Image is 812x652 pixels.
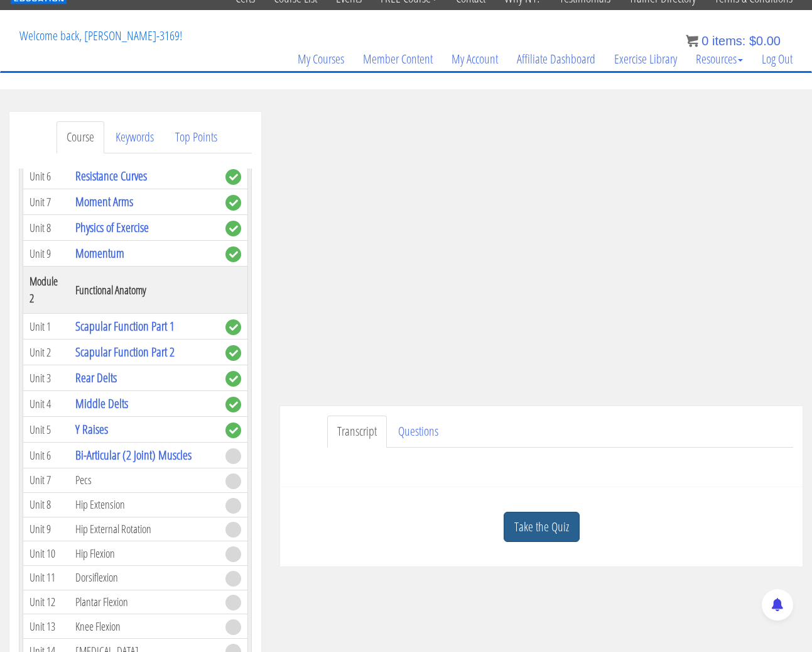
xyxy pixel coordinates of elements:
[75,318,175,334] a: Scapular Function Part 1
[69,566,219,590] td: Dorsiflexion
[507,29,605,89] a: Affiliate Dashboard
[23,189,70,215] td: Unit 7
[69,614,219,639] td: Knee Flexion
[354,29,442,89] a: Member Content
[605,29,686,89] a: Exercise Library
[69,541,219,566] td: Hip Flexion
[23,314,70,340] td: Unit 1
[712,34,745,48] span: items:
[23,241,70,267] td: Unit 9
[23,541,70,566] td: Unit 10
[69,590,219,614] td: Plantar Flexion
[69,468,219,493] td: Pecs
[225,246,241,262] span: complete
[23,163,70,189] td: Unit 6
[225,371,241,387] span: complete
[225,319,241,335] span: complete
[23,614,70,639] td: Unit 13
[23,417,70,443] td: Unit 5
[69,492,219,517] td: Hip Extension
[225,195,241,211] span: complete
[75,343,175,360] a: Scapular Function Part 2
[75,421,108,438] a: Y Raises
[225,221,241,236] span: complete
[23,517,70,541] td: Unit 9
[23,365,70,391] td: Unit 3
[75,219,149,236] a: Physics of Exercise
[686,35,698,47] img: icon11.png
[225,345,241,361] span: complete
[442,29,507,89] a: My Account
[23,566,70,590] td: Unit 11
[23,215,70,241] td: Unit 8
[75,167,147,184] a: Resistance Curves
[10,11,192,61] p: Welcome back, [PERSON_NAME]-3169!
[75,395,128,412] a: Middle Delts
[57,121,104,153] a: Course
[752,29,802,89] a: Log Out
[749,34,781,48] bdi: 0.00
[504,512,580,543] a: Take the Quiz
[388,416,448,448] a: Questions
[23,492,70,517] td: Unit 8
[225,169,241,185] span: complete
[686,29,752,89] a: Resources
[69,267,219,314] th: Functional Anatomy
[701,34,708,48] span: 0
[288,29,354,89] a: My Courses
[75,369,117,386] a: Rear Delts
[23,590,70,614] td: Unit 12
[69,517,219,541] td: Hip External Rotation
[225,423,241,438] span: complete
[23,391,70,417] td: Unit 4
[23,267,70,314] th: Module 2
[165,121,227,153] a: Top Points
[106,121,164,153] a: Keywords
[327,416,387,448] a: Transcript
[75,193,133,210] a: Moment Arms
[686,34,781,48] a: 0 items: $0.00
[75,446,192,463] a: Bi-Articular (2 Joint) Muscles
[23,443,70,468] td: Unit 6
[23,340,70,365] td: Unit 2
[75,245,124,262] a: Momentum
[749,34,756,48] span: $
[225,397,241,412] span: complete
[23,468,70,493] td: Unit 7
